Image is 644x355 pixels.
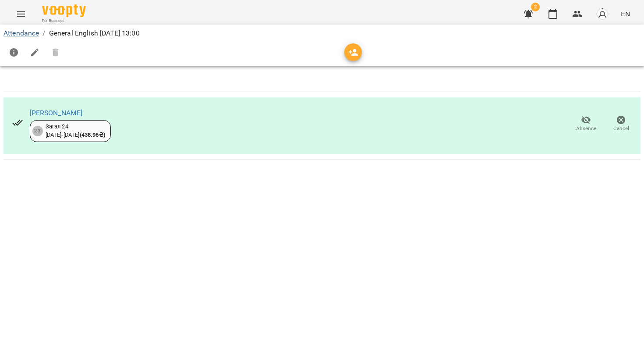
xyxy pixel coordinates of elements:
button: Absence [569,112,604,136]
span: Cancel [613,125,629,132]
div: 23 [32,126,43,136]
img: Voopty Logo [42,4,86,17]
span: Absence [576,125,596,132]
a: Attendance [4,29,39,37]
button: Cancel [604,112,639,136]
img: avatar_s.png [596,8,609,20]
span: EN [621,9,630,18]
p: General English [DATE] 13:00 [49,28,140,39]
button: EN [617,6,633,22]
nav: breadcrumb [4,28,640,39]
a: [PERSON_NAME] [30,109,83,117]
b: ( 438.96 ₴ ) [80,131,105,138]
div: Загал 24 [DATE] - [DATE] [46,123,105,139]
span: For Business [42,18,86,24]
li: / [42,28,45,39]
button: Menu [11,4,32,25]
span: 2 [531,3,540,11]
